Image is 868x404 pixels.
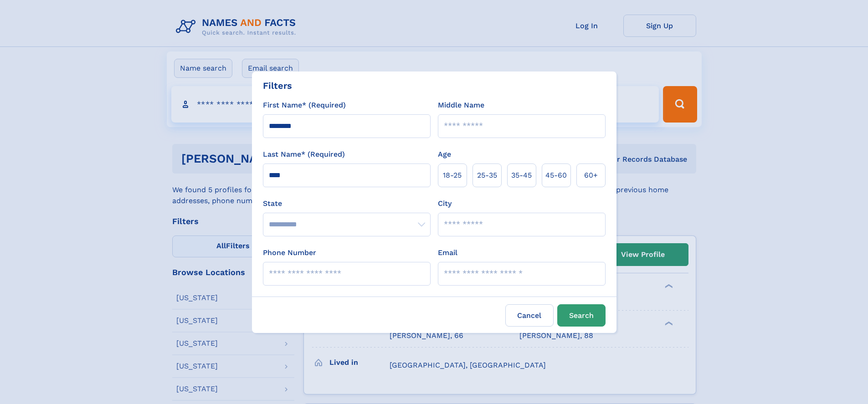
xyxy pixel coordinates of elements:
[505,304,554,327] label: Cancel
[263,149,345,160] label: Last Name* (Required)
[438,149,451,160] label: Age
[438,198,452,209] label: City
[263,100,346,111] label: First Name* (Required)
[438,247,457,258] label: Email
[438,100,484,111] label: Middle Name
[511,170,532,181] span: 35‑45
[263,247,316,258] label: Phone Number
[584,170,598,181] span: 60+
[443,170,462,181] span: 18‑25
[263,79,292,92] div: Filters
[477,170,497,181] span: 25‑35
[263,198,431,209] label: State
[557,304,606,327] button: Search
[545,170,567,181] span: 45‑60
